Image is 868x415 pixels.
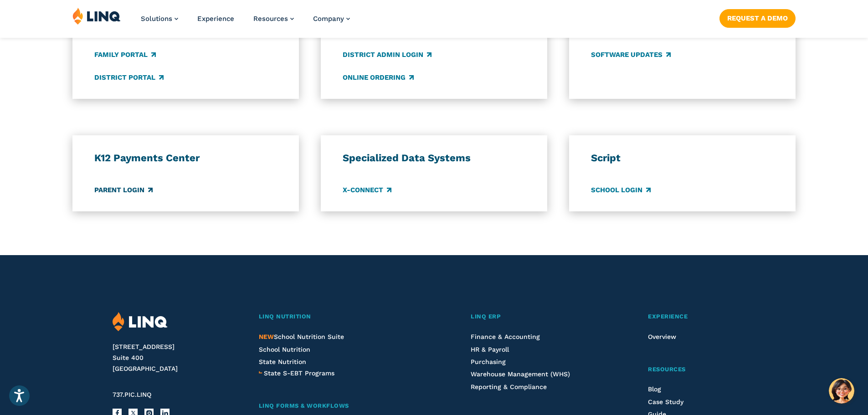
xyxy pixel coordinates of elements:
a: Reporting & Compliance [471,383,547,390]
a: LINQ Nutrition [259,312,423,322]
span: School Nutrition Suite [259,333,344,340]
a: School Login [591,185,651,195]
a: HR & Payroll [471,346,509,353]
span: LINQ Nutrition [259,313,311,320]
a: LINQ Forms & Workflows [259,401,423,411]
a: LINQ ERP [471,312,600,322]
a: Software Updates [591,50,671,60]
span: LINQ Forms & Workflows [259,402,349,409]
a: State Nutrition [259,358,306,365]
span: LINQ ERP [471,313,501,320]
span: Experience [648,313,688,320]
a: State S-EBT Programs [264,368,334,378]
a: X-Connect [343,185,391,195]
button: Hello, have a question? Let’s chat. [829,378,854,404]
a: School Nutrition [259,346,310,353]
a: Experience [197,15,234,23]
span: Resources [648,366,686,373]
span: Resources [253,15,288,23]
img: LINQ | K‑12 Software [113,312,168,332]
address: [STREET_ADDRESS] Suite 400 [GEOGRAPHIC_DATA] [113,342,237,374]
a: Experience [648,312,755,322]
a: Warehouse Management (WHS) [471,370,570,378]
span: NEW [259,333,274,340]
a: Parent Login [94,185,153,195]
a: Solutions [141,15,178,23]
a: Online Ordering [343,72,414,82]
a: Request a Demo [719,9,796,27]
nav: Primary Navigation [141,7,350,37]
span: Solutions [141,15,172,23]
span: Company [313,15,344,23]
a: Purchasing [471,358,506,365]
a: Resources [253,15,294,23]
a: Resources [648,365,755,374]
a: Finance & Accounting [471,333,540,340]
span: State S-EBT Programs [264,369,334,377]
h3: Specialized Data Systems [343,152,526,164]
nav: Button Navigation [719,7,796,27]
span: 737.PIC.LINQ [113,391,151,398]
a: District Portal [94,72,164,82]
a: Overview [648,333,676,340]
a: Case Study [648,398,683,405]
a: NEWSchool Nutrition Suite [259,333,344,340]
img: LINQ | K‑12 Software [72,7,121,25]
a: Family Portal [94,50,156,60]
h3: K12 Payments Center [94,152,277,164]
a: District Admin Login [343,50,431,60]
a: Company [313,15,350,23]
h3: Script [591,152,774,164]
a: Blog [648,385,661,393]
